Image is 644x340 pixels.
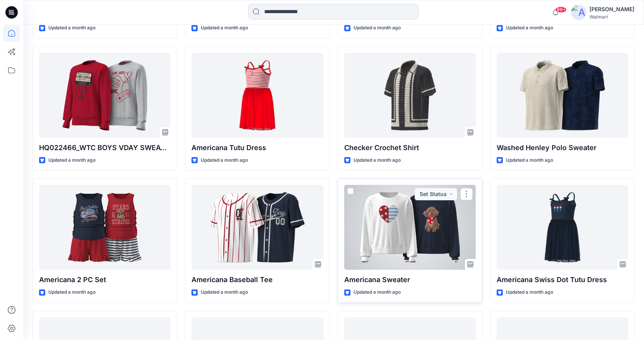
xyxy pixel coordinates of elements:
[344,185,476,270] a: Americana Sweater
[201,288,248,296] p: Updated a month ago
[344,53,476,138] a: Checker Crochet Shirt
[571,5,586,20] img: avatar
[344,274,476,285] p: Americana Sweater
[48,24,96,32] p: Updated a month ago
[497,274,628,285] p: Americana Swiss Dot Tutu Dress
[39,142,171,153] p: HQ022466_WTC BOYS VDAY SWEATER
[39,274,171,285] p: Americana 2 PC Set
[191,53,323,138] a: Americana Tutu Dress
[589,5,634,14] div: [PERSON_NAME]
[344,142,476,153] p: Checker Crochet Shirt
[39,185,171,270] a: Americana 2 PC Set
[354,288,401,296] p: Updated a month ago
[48,156,96,164] p: Updated a month ago
[48,288,96,296] p: Updated a month ago
[589,14,634,20] div: Walmart
[555,7,567,13] span: 99+
[191,185,323,270] a: Americana Baseball Tee
[497,53,628,138] a: Washed Henley Polo Sweater
[191,142,323,153] p: Americana Tutu Dress
[201,24,248,32] p: Updated a month ago
[201,156,248,164] p: Updated a month ago
[354,24,401,32] p: Updated a month ago
[506,156,553,164] p: Updated a month ago
[39,53,171,138] a: HQ022466_WTC BOYS VDAY SWEATER
[506,288,553,296] p: Updated a month ago
[506,24,553,32] p: Updated a month ago
[191,274,323,285] p: Americana Baseball Tee
[497,142,628,153] p: Washed Henley Polo Sweater
[497,185,628,270] a: Americana Swiss Dot Tutu Dress
[354,156,401,164] p: Updated a month ago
